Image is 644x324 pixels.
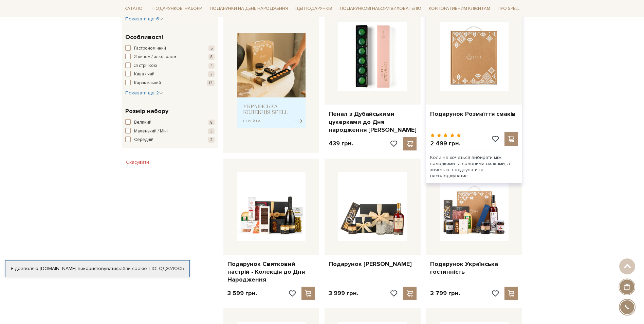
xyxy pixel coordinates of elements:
[207,3,291,14] a: Подарунки на День народження
[122,3,148,14] a: Каталог
[134,128,168,135] span: Маленький / Міні
[208,71,215,77] span: 2
[430,140,461,147] p: 2 499 грн.
[329,260,417,268] a: Подарунок [PERSON_NAME]
[125,62,215,69] button: Зі стрічкою 4
[495,3,522,14] a: Про Spell
[134,119,151,126] span: Великий
[134,54,176,60] span: З вином / алкоголем
[125,45,215,52] button: Гастрономічний 5
[430,260,518,276] a: Подарунок Українська гостинність
[227,260,315,284] a: Подарунок Святковий настрій - Колекція до Дня Народження
[125,128,215,135] button: Маленький / Міні 3
[134,137,153,143] span: Середній
[329,289,358,297] p: 3 999 грн.
[134,62,157,69] span: Зі стрічкою
[426,150,522,183] div: Коли не хочеться вибирати між солодкими та солоними смаками, а хочеться поєднувати та насолоджува...
[125,107,168,116] span: Розмір набору
[337,3,424,14] a: Подарункові набори вихователю
[426,3,493,14] a: Корпоративним клієнтам
[150,3,205,14] a: Подарункові набори
[430,110,518,118] a: Подарунок Розмаїття смаків
[134,71,154,78] span: Кава / чай
[125,54,215,60] button: З вином / алкоголем 8
[149,266,184,272] a: Погоджуюсь
[430,289,460,297] p: 2 799 грн.
[293,3,335,14] a: Ідеї подарунків
[207,80,215,86] span: 13
[134,80,161,87] span: Карамельний
[329,110,417,134] a: Пенал з Дубайськими цукерками до Дня народження [PERSON_NAME]
[125,71,215,78] button: Кава / чай 2
[125,33,163,42] span: Особливості
[208,120,215,125] span: 8
[134,45,166,52] span: Гастрономічний
[125,16,163,22] button: Показати ще 6
[122,157,153,168] button: Скасувати
[125,80,215,87] button: Карамельний 13
[208,63,215,69] span: 4
[125,119,215,126] button: Великий 8
[227,289,257,297] p: 3 599 грн.
[125,90,163,96] button: Показати ще 2
[125,16,163,22] span: Показати ще 6
[125,137,215,143] button: Середній 2
[125,90,163,96] span: Показати ще 2
[208,54,215,60] span: 8
[208,128,215,134] span: 3
[329,140,353,147] p: 439 грн.
[237,33,306,129] img: banner
[116,266,147,271] a: файли cookie
[440,22,509,91] img: Подарунок Розмаїття смаків
[5,266,189,272] div: Я дозволяю [DOMAIN_NAME] використовувати
[208,137,215,143] span: 2
[208,46,215,51] span: 5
